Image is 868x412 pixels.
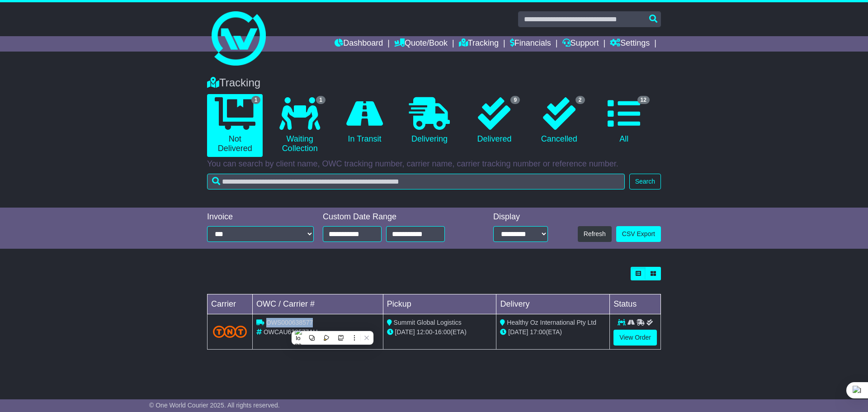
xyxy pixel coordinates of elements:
span: 12 [637,96,650,104]
td: OWC / Carrier # [253,294,383,314]
span: 12:00 [417,328,433,336]
span: OWS000638577 [266,319,313,326]
button: Refresh [578,226,612,242]
a: 1 Waiting Collection [272,94,327,157]
span: [DATE] [508,328,528,336]
p: You can search by client name, OWC tracking number, carrier name, carrier tracking number or refe... [207,159,661,169]
span: Summit Global Logistics [394,319,462,326]
a: Tracking [459,36,499,52]
a: Support [562,36,599,52]
td: Carrier [208,294,253,314]
a: CSV Export [616,226,661,242]
div: Tracking [203,76,665,90]
span: Healthy Oz International Pty Ltd [507,319,596,326]
div: Custom Date Range [323,212,468,222]
span: 1 [251,96,261,104]
span: 16:00 [434,328,450,336]
a: 12 All [596,94,652,147]
button: Search [629,174,661,189]
a: In Transit [337,94,392,147]
a: Quote/Book [394,36,448,52]
a: 1 Not Delivered [207,94,263,157]
span: 2 [576,96,585,104]
span: [DATE] [395,328,415,336]
span: 1 [316,96,325,104]
td: Pickup [383,294,496,314]
span: OWCAU638577AU [264,328,318,336]
a: Delivering [401,94,457,147]
div: - (ETA) [387,327,493,337]
a: 2 Cancelled [531,94,587,147]
a: Financials [510,36,551,52]
a: View Order [613,330,657,346]
div: Display [493,212,548,222]
div: (ETA) [500,327,606,337]
span: 9 [510,96,520,104]
td: Delivery [496,294,610,314]
a: Settings [610,36,650,52]
a: 9 Delivered [467,94,522,147]
img: TNT_Domestic.png [213,326,247,338]
a: Dashboard [335,36,383,52]
span: © One World Courier 2025. All rights reserved. [149,402,280,409]
td: Status [610,294,661,314]
div: Invoice [207,212,314,222]
span: 17:00 [530,328,546,336]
